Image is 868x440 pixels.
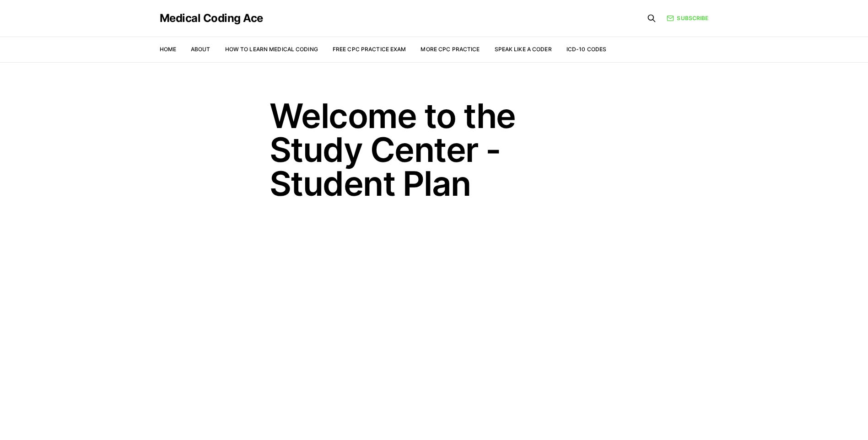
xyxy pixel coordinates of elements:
[191,46,210,53] a: About
[667,14,708,22] a: Subscribe
[225,46,318,53] a: How to Learn Medical Coding
[495,46,552,53] a: Speak Like a Coder
[333,46,406,53] a: Free CPC Practice Exam
[566,46,606,53] a: ICD-10 Codes
[160,46,176,53] a: Home
[421,46,480,53] a: More CPC Practice
[160,13,263,24] a: Medical Coding Ace
[270,99,599,200] h1: Welcome to the Study Center - Student Plan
